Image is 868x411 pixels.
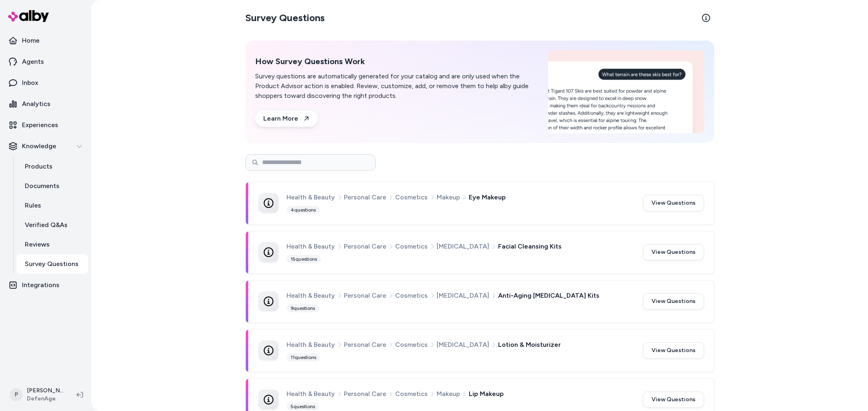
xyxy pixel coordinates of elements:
[498,340,561,350] span: Lotion & Moisturizer
[469,389,504,399] span: Lip Makeup
[3,115,88,135] a: Experiences
[22,36,39,45] p: Home
[286,340,335,350] span: Health & Beauty
[3,275,88,295] a: Integrations
[25,220,68,230] p: Verified Q&As
[255,110,318,127] a: Learn More
[643,392,704,408] button: View Questions
[395,389,428,399] span: Cosmetics
[344,389,386,399] span: Personal Care
[25,201,41,210] p: Rules
[437,241,489,252] span: [MEDICAL_DATA]
[395,340,428,350] span: Cosmetics
[286,389,335,399] span: Health & Beauty
[17,196,88,215] a: Rules
[395,192,428,203] span: Cosmetics
[3,136,88,156] button: Knowledge
[8,10,49,22] img: alby Logo
[469,192,506,203] span: Eye Makeup
[255,71,538,101] p: Survey questions are automatically generated for your catalog and are only used when the Product ...
[27,395,63,403] span: DefenAge
[344,340,386,350] span: Personal Care
[3,94,88,114] a: Analytics
[17,215,88,235] a: Verified Q&As
[395,290,428,301] span: Cosmetics
[17,235,88,254] a: Reviews
[3,73,88,93] a: Inbox
[25,181,59,191] p: Documents
[498,241,562,252] span: Facial Cleansing Kits
[22,78,38,88] p: Inbox
[498,290,599,301] span: Anti-Aging [MEDICAL_DATA] Kits
[245,11,325,24] h2: Survey Questions
[22,280,59,290] p: Integrations
[286,353,320,361] div: 11 questions
[286,290,335,301] span: Health & Beauty
[10,388,23,401] span: P
[437,389,460,399] span: Makeup
[25,162,52,171] p: Products
[17,157,88,176] a: Products
[255,56,538,67] h2: How Survey Questions Work
[3,31,88,50] a: Home
[22,141,56,151] p: Knowledge
[643,293,704,309] button: View Questions
[643,195,704,211] button: View Questions
[437,290,489,301] span: [MEDICAL_DATA]
[437,192,460,203] span: Makeup
[22,120,58,130] p: Experiences
[286,192,335,203] span: Health & Beauty
[286,206,320,214] div: 4 questions
[548,50,704,133] img: How Survey Questions Work
[643,244,704,260] button: View Questions
[286,255,321,263] div: 15 questions
[17,254,88,274] a: Survey Questions
[3,52,88,71] a: Agents
[25,240,50,249] p: Reviews
[27,387,63,395] p: [PERSON_NAME]
[22,99,50,109] p: Analytics
[22,57,44,67] p: Agents
[344,241,386,252] span: Personal Care
[344,192,386,203] span: Personal Care
[395,241,428,252] span: Cosmetics
[344,290,386,301] span: Personal Care
[286,402,319,411] div: 5 questions
[25,259,79,269] p: Survey Questions
[643,342,704,359] button: View Questions
[437,340,489,350] span: [MEDICAL_DATA]
[286,304,319,312] div: 9 questions
[17,176,88,196] a: Documents
[286,241,335,252] span: Health & Beauty
[5,382,70,408] button: P[PERSON_NAME]DefenAge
